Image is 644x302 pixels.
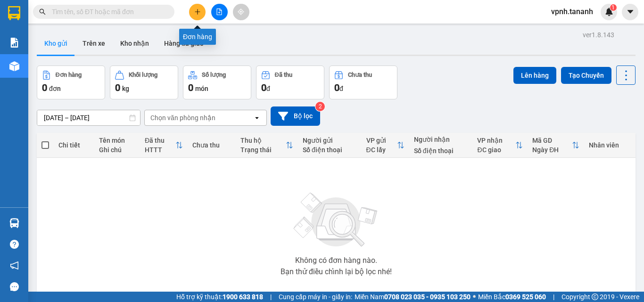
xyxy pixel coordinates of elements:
[145,137,175,144] div: Đã thu
[303,146,357,154] div: Số điện thoại
[281,268,392,276] div: Bạn thử điều chỉnh lại bộ lọc nhé!
[528,133,584,158] th: Toggle SortBy
[315,102,325,111] sup: 2
[270,292,272,302] span: |
[39,8,46,15] span: search
[626,8,635,16] span: caret-down
[115,82,120,93] span: 0
[589,141,631,149] div: Nhân viên
[42,82,47,93] span: 0
[188,82,193,93] span: 0
[561,67,611,84] button: Tạo Chuyến
[339,85,343,92] span: đ
[194,8,201,15] span: plus
[99,137,135,144] div: Tên món
[195,85,208,92] span: món
[150,113,215,122] div: Chọn văn phòng nhận
[303,137,357,144] div: Người gửi
[334,82,339,93] span: 0
[238,8,244,15] span: aim
[532,137,572,144] div: Mã GD
[240,137,286,144] div: Thu hộ
[472,133,528,158] th: Toggle SortBy
[202,72,226,78] div: Số lượng
[544,6,601,17] span: vpnh.tananh
[605,8,613,16] img: icon-new-feature
[610,4,617,11] sup: 1
[10,261,19,270] span: notification
[140,133,188,158] th: Toggle SortBy
[236,133,298,158] th: Toggle SortBy
[583,30,614,40] div: ver 1.8.143
[9,61,19,71] img: warehouse-icon
[295,257,377,264] div: Không có đơn hàng nào.
[513,67,556,84] button: Lên hàng
[473,295,476,299] span: ⚪️
[477,137,515,144] div: VP nhận
[9,218,19,228] img: warehouse-icon
[129,72,157,78] div: Khối lượng
[37,65,105,99] button: Đơn hàng0đơn
[553,292,554,302] span: |
[58,141,90,149] div: Chi tiết
[211,4,228,20] button: file-add
[176,292,263,302] span: Hỗ trợ kỹ thuật:
[478,292,546,302] span: Miền Bắc
[9,38,19,48] img: solution-icon
[329,65,397,99] button: Chưa thu0đ
[37,32,75,55] button: Kho gửi
[622,4,638,20] button: caret-down
[192,141,231,149] div: Chưa thu
[355,292,471,302] span: Miền Nam
[216,8,223,15] span: file-add
[75,32,113,55] button: Trên xe
[532,146,572,154] div: Ngày ĐH
[414,147,468,155] div: Số điện thoại
[56,72,82,78] div: Đơn hàng
[275,72,292,78] div: Đã thu
[37,110,140,125] input: Select a date range.
[266,85,270,92] span: đ
[183,65,251,99] button: Số lượng0món
[256,65,324,99] button: Đã thu0đ
[110,65,178,99] button: Khối lượng0kg
[414,136,468,143] div: Người nhận
[10,240,19,249] span: question-circle
[289,187,383,253] img: svg+xml;base64,PHN2ZyBjbGFzcz0ibGlzdC1wbHVnX19zdmciIHhtbG5zPSJodHRwOi8vd3d3LnczLm9yZy8yMDAwL3N2Zy...
[505,293,546,301] strong: 0369 525 060
[279,292,352,302] span: Cung cấp máy in - giấy in:
[384,293,471,301] strong: 0708 023 035 - 0935 103 250
[145,146,175,154] div: HTTT
[122,85,129,92] span: kg
[362,133,409,158] th: Toggle SortBy
[477,146,515,154] div: ĐC giao
[366,137,397,144] div: VP gửi
[157,32,211,55] button: Hàng đã giao
[253,114,261,122] svg: open
[99,146,135,154] div: Ghi chú
[240,146,286,154] div: Trạng thái
[52,7,163,17] input: Tìm tên, số ĐT hoặc mã đơn
[233,4,249,20] button: aim
[223,293,263,301] strong: 1900 633 818
[366,146,397,154] div: ĐC lấy
[348,72,372,78] div: Chưa thu
[8,6,20,20] img: logo-vxr
[189,4,206,20] button: plus
[592,294,598,300] span: copyright
[49,85,61,92] span: đơn
[611,4,615,11] span: 1
[10,282,19,291] span: message
[261,82,266,93] span: 0
[271,106,320,126] button: Bộ lọc
[113,32,157,55] button: Kho nhận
